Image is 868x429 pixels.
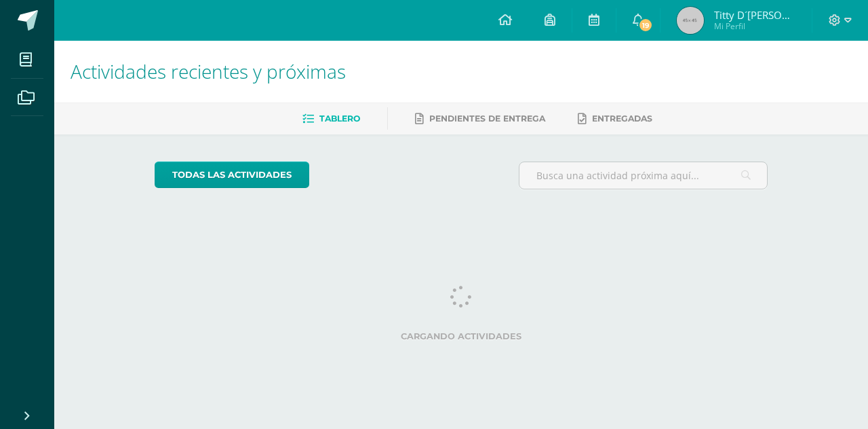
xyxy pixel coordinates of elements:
span: Actividades recientes y próximas [71,58,346,84]
span: Entregadas [592,113,652,124]
input: Busca una actividad próxima aquí... [519,162,768,189]
img: 45x45 [677,7,704,34]
label: Cargando actividades [155,331,768,341]
span: Mi Perfil [714,20,795,32]
span: Titty D´[PERSON_NAME] [714,8,795,22]
a: todas las Actividades [155,162,309,188]
span: 19 [638,18,653,33]
a: Pendientes de entrega [415,108,545,130]
span: Tablero [319,113,360,124]
a: Entregadas [578,108,652,130]
a: Tablero [302,108,360,130]
span: Pendientes de entrega [429,113,545,124]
